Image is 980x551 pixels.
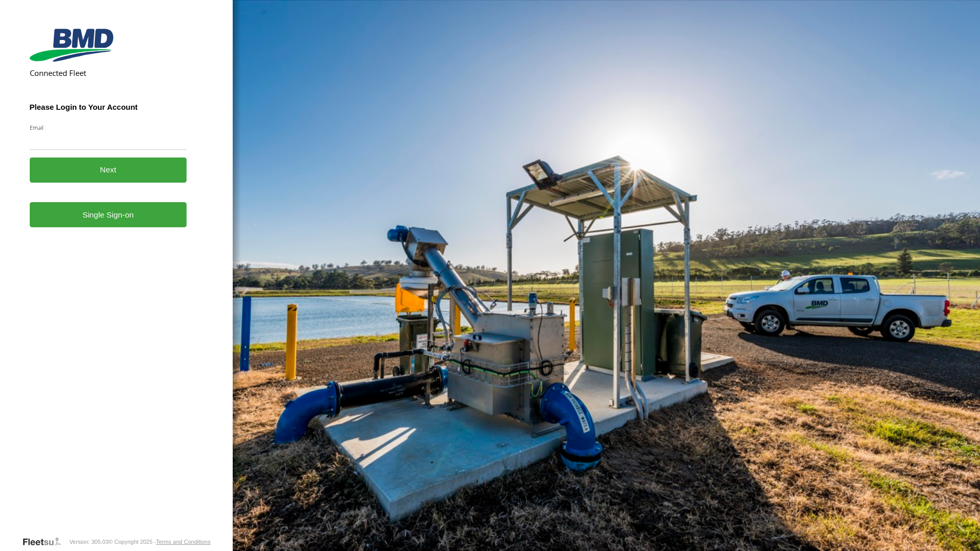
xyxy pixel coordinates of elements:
button: Next [30,158,187,183]
label: Email [30,124,187,131]
a: Single Sign-on [30,202,187,227]
h2: Connected Fleet [30,68,187,78]
div: Version: 305.03 [69,539,108,545]
a: Terms and Conditions [156,539,210,545]
a: Visit our Website [22,537,69,547]
h3: Please Login to Your Account [30,103,187,111]
div: © Copyright 2025 - [109,539,211,545]
img: BMD [30,29,113,62]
